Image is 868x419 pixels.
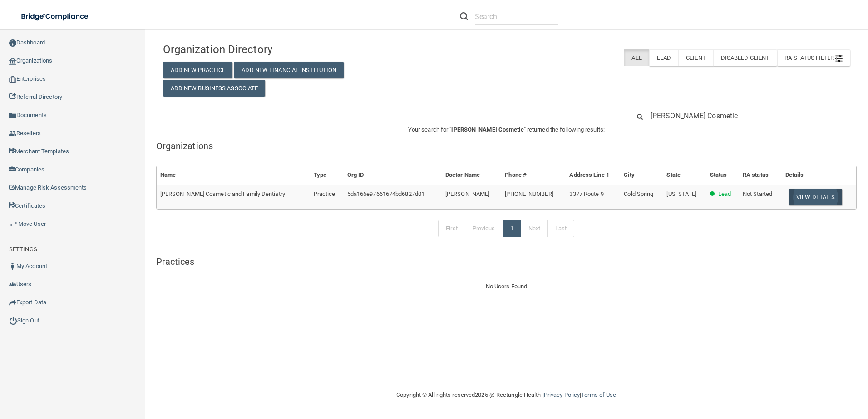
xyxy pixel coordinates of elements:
span: Practice [314,190,335,197]
span: [PERSON_NAME] Cosmetic and Family Dentistry [160,190,285,197]
img: icon-filter@2x.21656d0b.png [835,55,843,62]
h5: Practices [156,257,857,267]
th: Type [310,166,344,185]
label: Disabled Client [713,49,777,66]
div: No Users Found [156,281,857,292]
img: briefcase.64adab9b.png [9,219,18,229]
img: enterprise.0d942306.png [9,76,16,83]
p: Lead [718,189,731,200]
img: ic_power_dark.7ecde6b1.png [9,317,17,325]
button: Add New Business Associate [163,80,266,97]
input: Search [651,107,838,124]
img: icon-export.b9366987.png [9,299,16,306]
label: SETTINGS [9,244,37,255]
img: ic_dashboard_dark.d01f4a41.png [9,39,16,47]
a: First [438,220,465,237]
span: Cold Spring [624,190,653,197]
img: ic_user_dark.df1a06c3.png [9,263,16,270]
span: RA Status Filter [784,54,843,61]
th: Doctor Name [442,166,501,185]
th: Name [157,166,310,185]
img: ic-search.3b580494.png [460,12,468,20]
th: Status [706,166,739,185]
a: Next [521,220,548,237]
th: Address Line 1 [566,166,620,185]
th: Org ID [344,166,442,185]
label: All [624,49,649,66]
a: Terms of Use [581,391,616,398]
th: State [663,166,706,185]
a: Previous [465,220,503,237]
label: Lead [649,49,678,66]
h5: Organizations [156,141,857,151]
div: Copyright © All rights reserved 2025 @ Rectangle Health | | [340,380,672,409]
span: [PERSON_NAME] Cosmetic [451,126,523,133]
span: Not Started [743,190,772,197]
h4: Organization Directory [163,44,383,55]
button: View Details [789,189,842,205]
a: Last [547,220,574,237]
img: icon-users.e205127d.png [9,281,16,288]
img: organization-icon.f8decf85.png [9,58,16,65]
input: Search [475,8,558,25]
span: [PHONE_NUMBER] [505,190,553,197]
span: 5da166e97661674bd6827d01 [347,190,424,197]
span: 3377 Route 9 [569,190,603,197]
button: Add New Financial Institution [234,62,344,78]
th: Details [782,166,856,185]
th: City [620,166,663,185]
img: icon-documents.8dae5593.png [9,112,16,119]
button: Add New Practice [163,62,233,78]
p: Your search for " " returned the following results: [156,124,857,135]
span: [US_STATE] [666,190,696,197]
label: Client [678,49,713,66]
img: bridge_compliance_login_screen.278c3ca4.svg [14,7,97,26]
span: [PERSON_NAME] [445,190,489,197]
img: ic_reseller.de258add.png [9,130,16,137]
a: 1 [503,220,521,237]
th: Phone # [501,166,566,185]
a: Privacy Policy [544,391,580,398]
th: RA status [739,166,782,185]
